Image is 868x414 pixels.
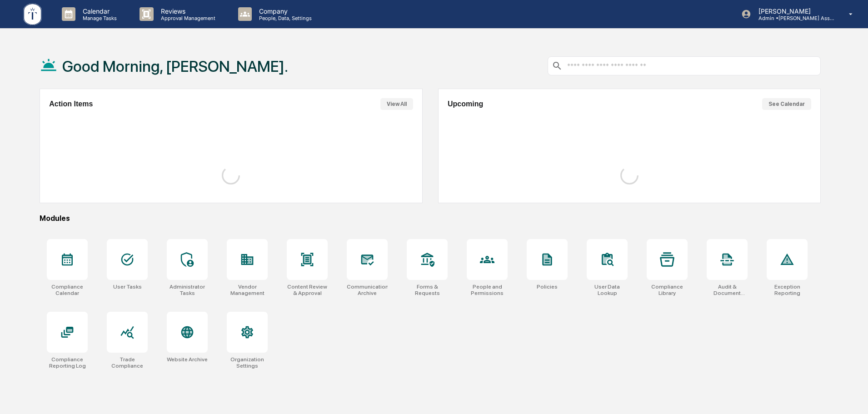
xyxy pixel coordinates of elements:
p: Reviews [154,7,220,15]
div: Modules [40,214,821,223]
p: Calendar [75,7,121,15]
p: Approval Management [154,15,220,21]
div: Website Archive [167,356,208,363]
p: Company [252,7,316,15]
button: See Calendar [762,98,811,110]
div: Compliance Library [647,284,688,296]
p: People, Data, Settings [252,15,316,21]
div: Policies [537,284,558,290]
div: Compliance Reporting Log [47,356,88,369]
div: Exception Reporting [767,284,808,296]
div: Forms & Requests [407,284,448,296]
div: Compliance Calendar [47,284,88,296]
div: Communications Archive [347,284,388,296]
div: User Data Lookup [587,284,628,296]
div: User Tasks [113,284,142,290]
div: Administrator Tasks [167,284,208,296]
div: Vendor Management [227,284,268,296]
p: Manage Tasks [75,15,121,21]
div: People and Permissions [467,284,508,296]
p: [PERSON_NAME] [751,7,836,15]
div: Audit & Document Logs [707,284,748,296]
img: logo [22,2,44,27]
div: Content Review & Approval [287,284,328,296]
div: Trade Compliance [107,356,148,369]
p: Admin • [PERSON_NAME] Asset Management LLC [751,15,836,21]
div: Organization Settings [227,356,268,369]
button: View All [380,98,413,110]
h1: Good Morning, [PERSON_NAME]. [62,57,288,75]
h2: Upcoming [448,100,483,108]
h2: Action Items [49,100,93,108]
